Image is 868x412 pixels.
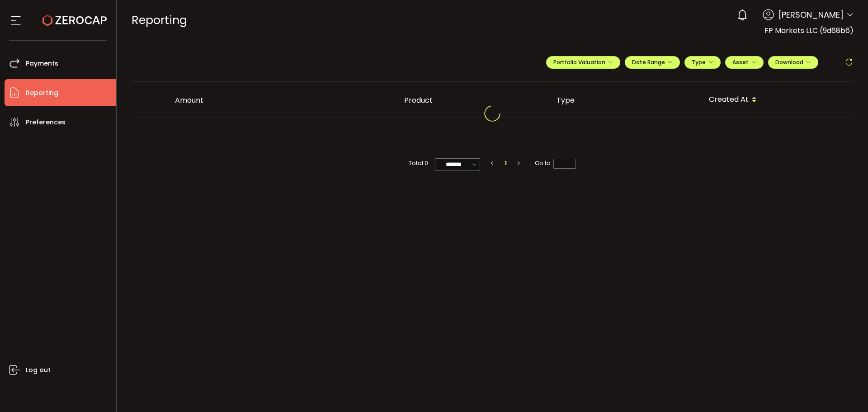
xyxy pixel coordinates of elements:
[778,9,844,21] span: [PERSON_NAME]
[546,56,620,69] button: Portfolio Valuation
[823,369,868,412] iframe: Chat Widget
[26,86,58,99] span: Reporting
[26,116,66,129] span: Preferences
[775,58,811,66] span: Download
[764,25,854,36] span: FP Markets LLC (9d68b6)
[26,57,58,70] span: Payments
[409,158,428,168] span: Total 0
[768,56,818,69] button: Download
[732,58,749,66] span: Asset
[500,158,510,168] li: 1
[725,56,764,69] button: Asset
[535,158,576,168] span: Go to
[625,56,680,69] button: Date Range
[553,58,613,66] span: Portfolio Valuation
[684,56,721,69] button: Type
[132,12,187,28] span: Reporting
[632,58,673,66] span: Date Range
[26,364,51,377] span: Log out
[692,58,713,66] span: Type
